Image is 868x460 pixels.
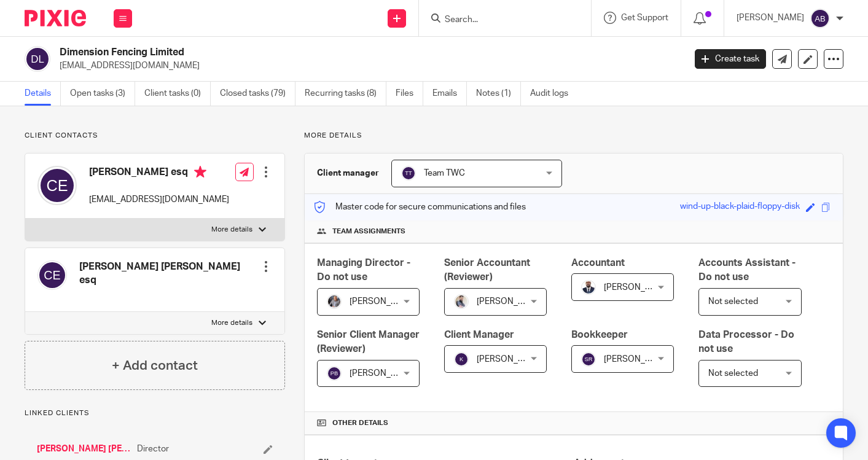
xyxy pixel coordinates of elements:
img: svg%3E [37,260,67,290]
span: Accountant [571,258,625,268]
h2: Dimension Fencing Limited [60,46,553,59]
span: [PERSON_NAME] [350,297,417,306]
p: More details [304,131,843,141]
a: Files [396,82,423,106]
span: Senior Client Manager (Reviewer) [317,330,420,354]
p: More details [211,225,252,235]
span: Bookkeeper [571,330,628,340]
input: Search [444,15,554,26]
span: Not selected [708,369,758,378]
img: svg%3E [327,366,342,381]
span: [PERSON_NAME] [477,355,544,364]
a: [PERSON_NAME] [PERSON_NAME] esq [37,443,131,455]
a: Notes (1) [476,82,521,106]
div: wind-up-black-plaid-floppy-disk [680,200,800,214]
img: svg%3E [37,166,77,205]
p: [PERSON_NAME] [737,12,804,24]
span: Team assignments [332,227,405,236]
h4: [PERSON_NAME] [PERSON_NAME] esq [79,260,260,287]
img: Pixie%2002.jpg [454,294,469,309]
a: Closed tasks (79) [220,82,295,106]
span: Other details [332,418,388,428]
img: svg%3E [25,46,50,72]
p: More details [211,318,252,328]
span: [PERSON_NAME] [604,355,671,364]
img: svg%3E [454,352,469,367]
img: WhatsApp%20Image%202022-05-18%20at%206.27.04%20PM.jpeg [581,280,596,295]
span: Accounts Assistant - Do not use [698,258,796,282]
a: Create task [695,49,766,69]
p: Master code for secure communications and files [314,201,526,213]
img: Pixie [25,10,86,26]
a: Recurring tasks (8) [305,82,386,106]
span: Senior Accountant (Reviewer) [444,258,530,282]
h4: + Add contact [112,356,198,375]
span: Get Support [621,14,668,22]
span: [PERSON_NAME] [350,369,417,378]
span: Data Processor - Do not use [698,330,794,354]
span: Not selected [708,297,758,306]
a: Audit logs [530,82,577,106]
span: Client Manager [444,330,514,340]
img: svg%3E [810,9,830,28]
span: [PERSON_NAME] [604,283,671,292]
span: [PERSON_NAME] [477,297,544,306]
h4: [PERSON_NAME] esq [89,166,229,181]
img: svg%3E [401,166,416,181]
a: Client tasks (0) [144,82,211,106]
p: Client contacts [25,131,285,141]
p: Linked clients [25,408,285,418]
span: Managing Director - Do not use [317,258,410,282]
img: -%20%20-%20studio@ingrained.co.uk%20for%20%20-20220223%20at%20101413%20-%201W1A2026.jpg [327,294,342,309]
h3: Client manager [317,167,379,179]
a: Open tasks (3) [70,82,135,106]
span: Team TWC [424,169,465,177]
span: Director [137,443,169,455]
a: Details [25,82,61,106]
i: Primary [194,166,206,178]
a: Emails [432,82,467,106]
img: svg%3E [581,352,596,367]
p: [EMAIL_ADDRESS][DOMAIN_NAME] [60,60,676,72]
p: [EMAIL_ADDRESS][DOMAIN_NAME] [89,193,229,206]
